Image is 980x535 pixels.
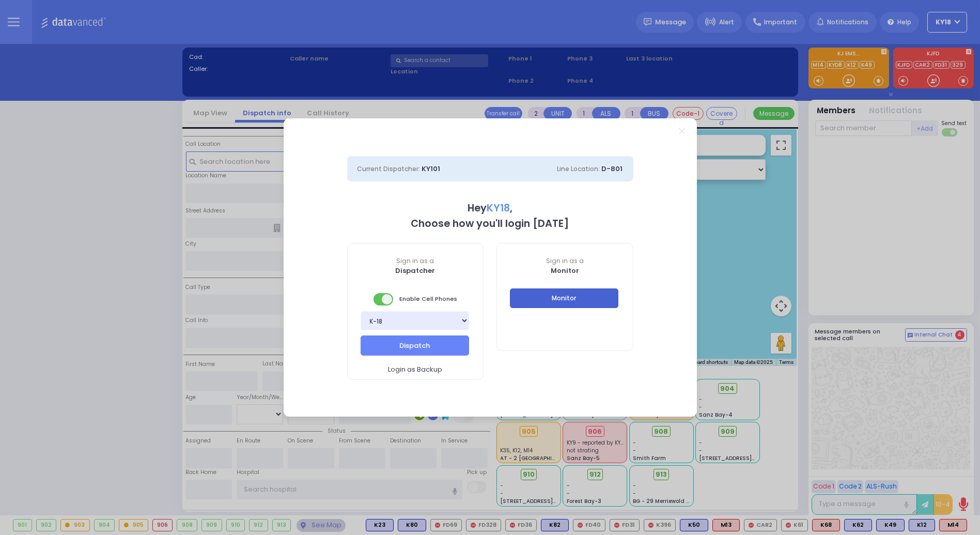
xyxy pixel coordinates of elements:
[395,266,435,276] b: Dispatcher
[411,217,569,231] b: Choose how you'll login [DATE]
[510,288,618,308] button: Monitor
[468,201,512,215] b: Hey ,
[422,164,441,174] span: KY101
[551,266,579,276] b: Monitor
[557,164,600,173] span: Line Location:
[361,335,469,355] button: Dispatch
[357,164,421,173] span: Current Dispatcher:
[602,164,623,174] span: D-801
[487,201,510,215] span: KY18
[348,256,484,266] span: Sign in as a
[497,256,633,266] span: Sign in as a
[679,128,685,134] a: Close
[388,364,442,375] span: Login as Backup
[374,292,457,307] span: Enable Cell Phones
